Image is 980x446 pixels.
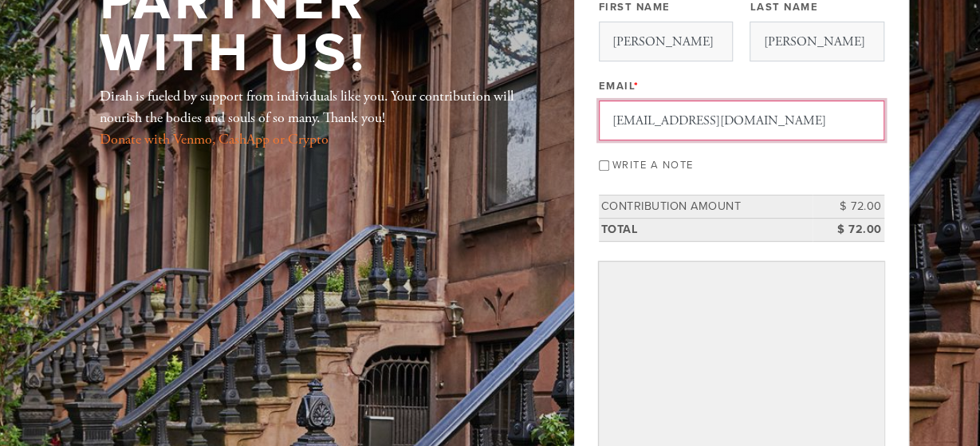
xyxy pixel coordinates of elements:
[599,218,813,241] td: Total
[612,159,694,172] label: Write a note
[100,130,329,148] a: Donate with Venmo, CashApp or Crypto
[599,195,813,219] td: Contribution Amount
[100,85,522,150] div: Dirah is fueled by support from individuals like you. Your contribution will nourish the bodies a...
[813,195,884,219] td: $ 72.00
[599,22,733,61] input: Verified by Zero Phishing
[634,80,640,93] span: This field is required.
[599,79,640,93] label: Email
[813,218,884,241] td: $ 72.00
